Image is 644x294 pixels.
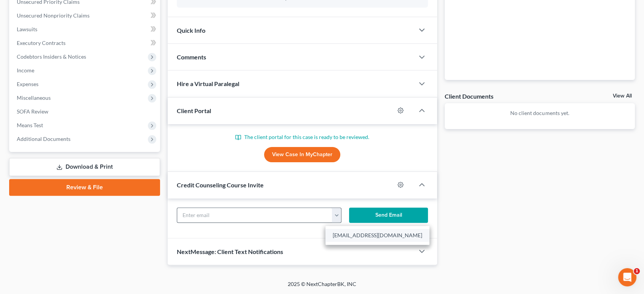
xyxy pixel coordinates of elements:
a: Lawsuits [11,22,160,36]
span: Miscellaneous [17,94,51,101]
span: Quick Info [177,27,205,34]
span: Client Portal [177,107,211,114]
span: Means Test [17,122,43,128]
button: Send Email [349,208,428,223]
a: [EMAIL_ADDRESS][DOMAIN_NAME] [325,229,429,242]
div: 2025 © NextChapterBK, INC [105,280,539,294]
a: Download & Print [9,158,160,176]
span: Comments [177,53,206,61]
a: SOFA Review [11,105,160,118]
span: Income [17,67,34,73]
div: Client Documents [445,92,493,100]
a: Review & File [9,179,160,196]
a: View Case in MyChapter [264,147,340,162]
p: The client portal for this case is ready to be reviewed. [177,133,428,141]
span: Additional Documents [17,136,70,142]
span: Lawsuits [17,26,37,32]
span: Expenses [17,81,38,87]
span: Unsecured Nonpriority Claims [17,12,90,19]
a: Unsecured Nonpriority Claims [11,9,160,22]
a: Executory Contracts [11,36,160,50]
span: NextMessage: Client Text Notifications [177,248,283,255]
span: Codebtors Insiders & Notices [17,53,86,60]
a: View All [613,93,632,99]
iframe: Intercom live chat [618,268,636,286]
p: No client documents yet. [451,109,629,117]
span: SOFA Review [17,108,48,115]
input: Enter email [177,208,332,222]
span: Executory Contracts [17,40,66,46]
span: Credit Counseling Course Invite [177,181,264,189]
span: 1 [634,268,640,274]
span: Hire a Virtual Paralegal [177,80,239,87]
